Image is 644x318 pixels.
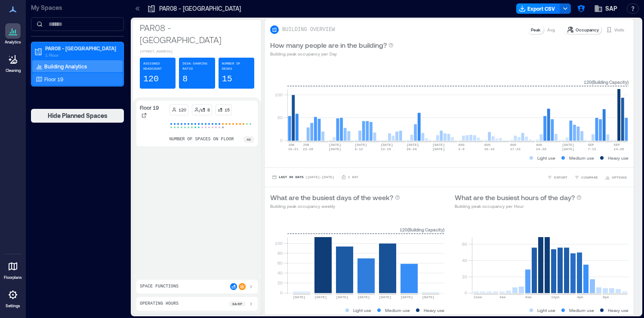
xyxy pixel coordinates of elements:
text: 10-16 [484,147,495,151]
p: Analytics [5,40,21,45]
button: Export CSV [516,3,560,14]
tspan: 40 [462,258,467,263]
p: 1 Floor [45,52,117,59]
tspan: 40 [277,270,283,275]
button: Hide Planned Spaces [31,109,124,123]
p: Heavy use [424,307,444,314]
p: Peak [531,26,540,33]
text: [DATE] [379,295,391,299]
a: Cleaning [2,49,24,76]
text: 3-9 [458,147,465,151]
p: Cleaning [6,68,21,73]
tspan: 0 [280,138,283,143]
span: Hide Planned Spaces [48,111,108,120]
p: PAR08 - [GEOGRAPHIC_DATA] [140,22,254,46]
button: COMPARE [573,173,600,182]
p: PAR08 - [GEOGRAPHIC_DATA] [45,45,117,52]
a: Analytics [2,21,24,47]
text: [DATE] [381,143,393,147]
p: Space Functions [140,283,179,290]
text: AUG [484,143,491,147]
p: 15 [225,106,230,113]
text: 14-20 [614,147,624,151]
p: Assigned Headcount [143,61,172,71]
text: [DATE] [407,143,419,147]
text: 22-28 [303,147,313,151]
p: Floorplans [4,275,22,280]
text: [DATE] [293,295,305,299]
span: SAP [605,4,617,13]
text: [DATE] [432,143,445,147]
tspan: 0 [464,290,467,295]
text: 4am [499,295,506,299]
a: Settings [3,284,23,311]
tspan: 80 [277,250,283,256]
p: 15 [222,73,232,85]
p: Light use [537,154,555,161]
text: 4pm [577,295,583,299]
text: AUG [458,143,465,147]
tspan: 100 [275,241,283,246]
text: 15-21 [288,147,299,151]
tspan: 0 [280,290,283,295]
p: PAR08 - [GEOGRAPHIC_DATA] [159,4,241,13]
p: Building peak occupancy weekly [270,203,400,210]
tspan: 60 [462,241,467,247]
text: AUG [510,143,517,147]
text: [DATE] [314,295,327,299]
text: [DATE] [357,295,370,299]
p: 8 [182,73,188,85]
text: 24-30 [536,147,546,151]
p: Building peak occupancy per Day [270,50,394,57]
p: What are the busiest days of the week? [270,192,393,203]
text: 8am [525,295,532,299]
text: 12pm [551,295,559,299]
text: 8pm [603,295,609,299]
p: number of spaces on floor [169,136,234,143]
p: Settings [6,303,20,309]
p: Light use [353,307,371,314]
text: 20-26 [407,147,417,151]
p: Light use [537,307,555,314]
text: [DATE] [329,143,341,147]
tspan: 20 [462,274,467,279]
p: Visits [614,26,624,33]
text: SEP [614,143,620,147]
p: BUILDING OVERVIEW [282,26,335,33]
tspan: 60 [277,260,283,266]
p: Occupancy [576,26,599,33]
text: SEP [588,143,594,147]
p: My Spaces [31,3,124,12]
text: 6-12 [355,147,363,151]
p: 120 [143,73,159,85]
p: Floor 19 [44,76,63,83]
text: JUN [303,143,309,147]
p: Floor 19 [140,104,159,111]
text: [DATE] [562,147,574,151]
p: Building Analytics [44,63,87,70]
tspan: 50 [277,115,283,120]
text: [DATE] [422,295,434,299]
p: Heavy use [608,154,629,161]
p: Avg [547,26,555,33]
p: Building peak occupancy per Hour [455,203,582,210]
text: 13-19 [381,147,391,151]
p: How many people are in the building? [270,40,387,50]
span: OPTIONS [612,175,627,180]
text: [DATE] [562,143,574,147]
p: [STREET_ADDRESS] [140,49,254,54]
span: COMPARE [581,175,598,180]
p: Desk-sharing ratio [182,61,211,71]
text: [DATE] [336,295,348,299]
button: OPTIONS [603,173,629,182]
text: [DATE] [355,143,367,147]
p: Number of Desks [222,61,251,71]
p: Medium use [569,154,594,161]
p: What are the busiest hours of the day? [455,192,575,203]
text: [DATE] [401,295,413,299]
text: [DATE] [329,147,341,151]
text: AUG [536,143,542,147]
button: SAP [592,2,620,15]
p: Operating Hours [140,300,179,307]
p: / [199,106,200,113]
